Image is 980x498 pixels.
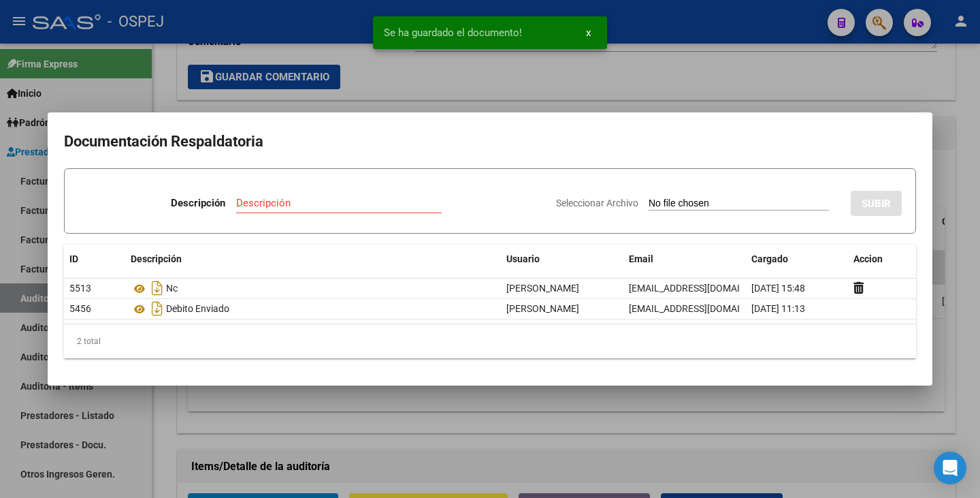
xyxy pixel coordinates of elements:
[751,253,788,264] span: Cargado
[148,298,166,320] i: Descargar documento
[384,26,522,40] span: Se ha guardado el documento!
[848,245,916,274] datatable-header-cell: Accion
[629,303,780,314] span: [EMAIL_ADDRESS][DOMAIN_NAME]
[131,277,495,299] div: Nc
[501,245,623,274] datatable-header-cell: Usuario
[623,245,746,274] datatable-header-cell: Email
[148,277,166,299] i: Descargar documento
[64,324,916,358] div: 2 total
[64,245,125,274] datatable-header-cell: ID
[629,253,653,264] span: Email
[131,253,182,264] span: Descripción
[69,283,91,294] span: 5513
[131,298,495,320] div: Debito Enviado
[934,452,966,484] div: Open Intercom Messenger
[125,245,501,274] datatable-header-cell: Descripción
[69,253,78,264] span: ID
[506,283,579,294] span: [PERSON_NAME]
[851,191,902,216] button: SUBIR
[171,196,225,211] p: Descripción
[506,253,540,264] span: Usuario
[575,20,602,45] button: x
[751,303,805,314] span: [DATE] 11:13
[629,283,780,294] span: [EMAIL_ADDRESS][DOMAIN_NAME]
[853,253,883,264] span: Accion
[751,283,805,294] span: [DATE] 15:48
[506,303,579,314] span: [PERSON_NAME]
[64,129,916,155] h2: Documentación Respaldatoria
[556,198,638,208] span: Seleccionar Archivo
[586,27,591,39] span: x
[862,198,891,210] span: SUBIR
[69,303,91,314] span: 5456
[746,245,848,274] datatable-header-cell: Cargado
